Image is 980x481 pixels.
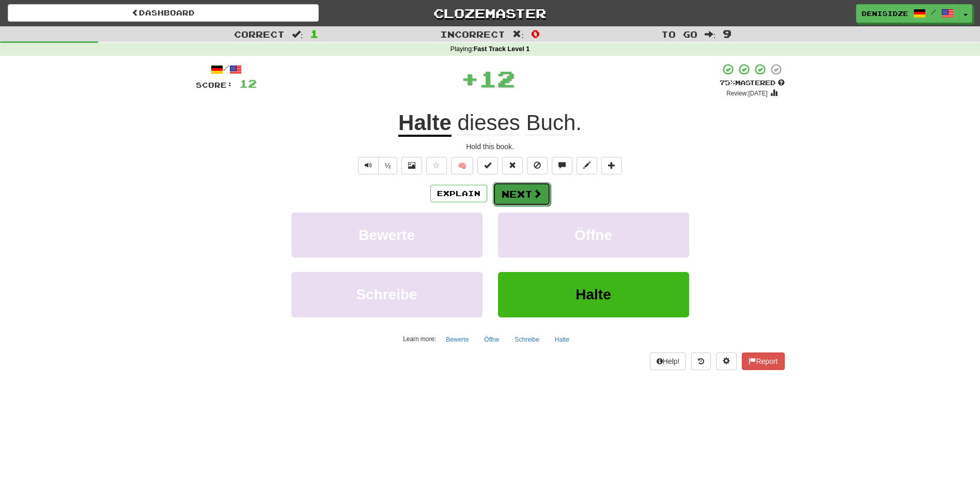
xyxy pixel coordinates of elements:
[474,45,530,53] strong: Fast Track Level 1
[512,30,524,39] span: :
[310,27,319,40] span: 1
[552,157,572,174] button: Discuss sentence (alt+u)
[378,157,398,174] button: ½
[451,157,473,174] button: 🧠
[509,332,545,347] button: Schreibe
[196,141,785,152] div: Hold this book.
[575,286,611,302] span: Halte
[493,182,551,206] button: Next
[291,272,483,317] button: Schreibe
[862,9,908,18] span: denisidze
[498,272,689,317] button: Halte
[720,78,785,88] div: Mastered
[440,29,505,39] span: Incorrect
[549,332,575,347] button: Halte
[661,29,697,39] span: To go
[726,90,768,97] small: Review: [DATE]
[356,157,398,174] div: Text-to-speech controls
[359,227,415,243] span: Bewerte
[479,66,515,91] span: 12
[502,157,523,174] button: Reset to 0% Mastered (alt+r)
[601,157,622,174] button: Add to collection (alt+a)
[440,332,474,347] button: Bewerte
[574,227,612,243] span: Öffne
[426,157,447,174] button: Favorite sentence (alt+f)
[403,335,436,343] small: Learn more:
[356,286,417,302] span: Schreibe
[705,30,716,39] span: :
[527,157,548,174] button: Ignore sentence (alt+i)
[723,27,732,40] span: 9
[856,4,959,23] a: denisidze /
[401,157,422,174] button: Show image (alt+x)
[452,110,582,135] span: .
[291,213,483,258] button: Bewerte
[457,110,520,135] span: dieses
[358,157,379,174] button: Play sentence audio (ctl+space)
[931,8,936,15] span: /
[334,4,645,22] a: Clozemaster
[196,63,257,76] div: /
[742,352,784,370] button: Report
[650,352,687,370] button: Help!
[196,81,233,89] span: Score:
[8,4,319,22] a: Dashboard
[234,29,285,39] span: Correct
[477,157,498,174] button: Set this sentence to 100% Mastered (alt+m)
[430,185,487,202] button: Explain
[478,332,505,347] button: Öffne
[526,110,576,135] span: Buch
[498,213,689,258] button: Öffne
[531,27,540,40] span: 0
[398,110,452,137] u: Halte
[577,157,597,174] button: Edit sentence (alt+d)
[239,77,257,90] span: 12
[720,78,735,87] span: 75 %
[691,352,711,370] button: Round history (alt+y)
[292,30,303,39] span: :
[461,63,479,94] span: +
